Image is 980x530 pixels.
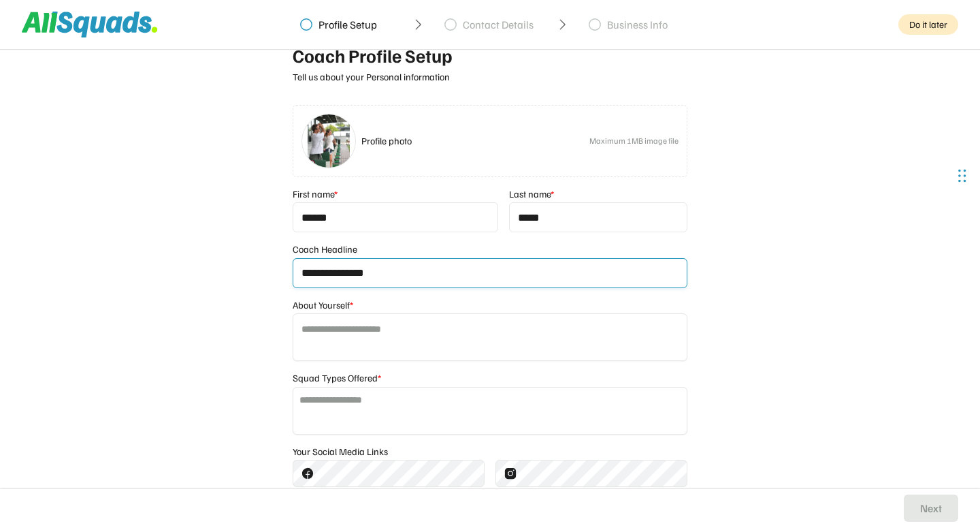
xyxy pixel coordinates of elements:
[293,243,357,255] div: Coach Headline
[607,18,668,31] div: Business Info
[509,188,554,200] div: Last name
[293,71,687,83] div: Tell us about your Personal information
[902,142,970,207] div: Chat Widget
[293,372,381,384] div: Squad Types Offered
[589,135,679,147] div: Maximum 1MB image file
[293,45,687,68] div: Coach Profile Setup
[293,299,353,311] div: About Yourself
[904,495,958,522] button: Next
[898,14,958,35] div: Do it later
[318,18,377,31] div: Profile Setup
[293,446,388,458] div: Your Social Media Links
[361,135,584,147] div: Profile photo
[293,188,338,200] div: First name
[463,18,534,31] div: Contact Details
